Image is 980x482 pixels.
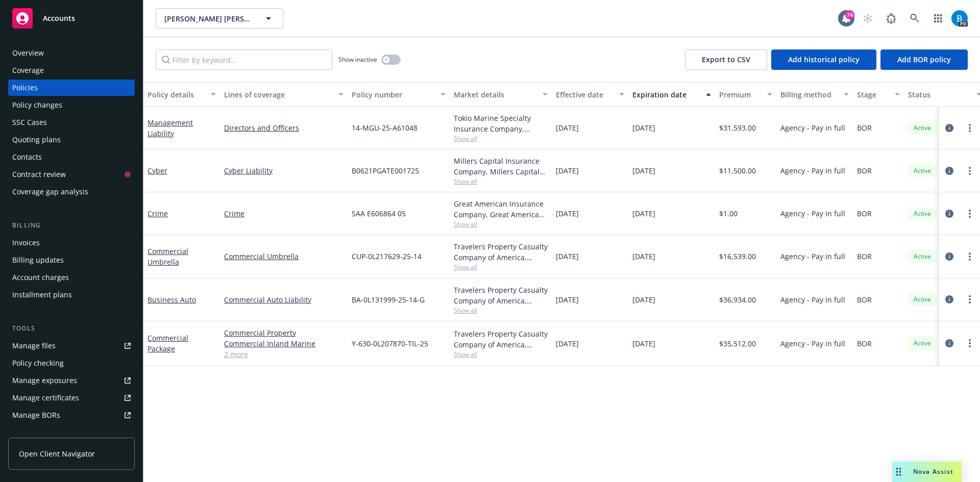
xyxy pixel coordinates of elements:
span: Active [912,209,933,218]
button: Billing method [776,82,853,107]
span: BOR [857,338,872,349]
div: Manage BORs [12,407,60,423]
a: Contacts [8,149,135,165]
a: Contract review [8,166,135,183]
span: Nova Assist [913,467,953,476]
span: BOR [857,208,872,219]
a: Commercial Umbrella [148,246,188,267]
div: Policies [12,80,38,96]
div: Premium [719,89,761,100]
a: Coverage gap analysis [8,184,135,200]
div: Contract review [12,166,66,183]
div: Billing [8,220,135,231]
a: Manage BORs [8,407,135,423]
div: Billing updates [12,252,64,268]
div: Market details [454,89,536,100]
a: Manage certificates [8,390,135,406]
a: Start snowing [857,8,878,29]
button: [PERSON_NAME] [PERSON_NAME] [156,8,283,29]
div: Invoices [12,235,40,251]
a: Invoices [8,235,135,251]
a: Business Auto [148,295,196,305]
span: BOR [857,122,872,133]
span: Active [912,252,933,261]
a: more [964,337,976,349]
span: Show all [454,263,548,271]
a: Crime [148,209,168,218]
a: Cyber Liability [224,165,344,176]
a: Manage exposures [8,372,135,389]
a: Policy changes [8,97,135,113]
span: Open Client Navigator [19,448,95,459]
div: Manage exposures [12,372,77,389]
button: Lines of coverage [220,82,348,107]
a: Commercial Property [224,327,344,338]
span: [DATE] [556,294,579,305]
span: [DATE] [556,165,579,176]
span: BA-0L131999-25-14-G [352,294,425,305]
div: Coverage [12,62,44,79]
a: Commercial Package [148,333,188,353]
div: Account charges [12,269,69,286]
span: Show all [454,350,548,359]
a: SSC Cases [8,114,135,131]
span: [DATE] [556,208,579,219]
span: Show inactive [338,55,377,64]
a: more [964,208,976,220]
span: Active [912,295,933,304]
a: Installment plans [8,287,135,303]
div: Policy checking [12,355,64,371]
span: [DATE] [632,165,655,176]
a: Account charges [8,269,135,286]
div: 74 [845,9,854,18]
span: Show all [454,177,548,186]
a: Overview [8,45,135,61]
button: Market details [450,82,552,107]
a: Report a Bug [881,8,901,29]
div: Stage [857,89,889,100]
button: Stage [853,82,904,107]
span: $1.00 [719,208,738,219]
div: Travelers Property Casualty Company of America, Travelers Insurance [454,285,548,306]
div: Policy details [148,89,205,100]
button: Policy number [348,82,450,107]
span: Active [912,166,933,175]
span: 14-MGU-25-A61048 [352,122,418,133]
a: Coverage [8,62,135,79]
a: Management Liability [148,118,193,138]
a: Directors and Officers [224,122,344,133]
span: CUP-0L217629-25-14 [352,251,422,262]
span: Add BOR policy [897,55,951,64]
span: B0621PGATE001725 [352,165,419,176]
span: Y-630-0L207870-TIL-25 [352,338,428,349]
img: photo [951,10,968,27]
div: Policy number [352,89,434,100]
button: Add BOR policy [880,49,968,70]
a: Billing updates [8,252,135,268]
span: [DATE] [556,122,579,133]
span: $35,512.00 [719,338,756,349]
span: Active [912,123,933,133]
a: Cyber [148,166,167,175]
button: Premium [715,82,776,107]
div: Quoting plans [12,132,61,148]
div: Tools [8,323,135,334]
a: Commercial Inland Marine [224,338,344,349]
div: Lines of coverage [224,89,332,100]
span: Add historical policy [788,55,860,64]
div: Effective date [556,89,613,100]
div: Manage files [12,338,56,354]
span: BOR [857,294,872,305]
div: Billing method [780,89,838,100]
span: $36,934.00 [719,294,756,305]
span: [DATE] [632,251,655,262]
span: Agency - Pay in full [780,165,845,176]
span: Accounts [43,14,75,22]
span: BOR [857,165,872,176]
a: circleInformation [943,337,955,349]
button: Expiration date [628,82,715,107]
div: Manage certificates [12,390,79,406]
a: 2 more [224,349,344,360]
span: Agency - Pay in full [780,338,845,349]
span: [DATE] [632,122,655,133]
